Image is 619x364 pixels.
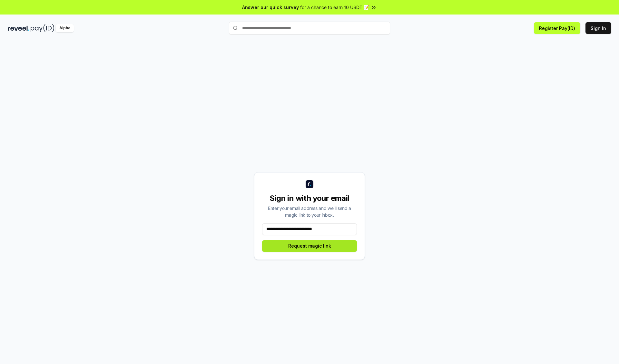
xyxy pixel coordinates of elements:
button: Sign In [585,22,611,34]
span: Answer our quick survey [242,4,299,11]
img: reveel_dark [8,24,29,32]
img: logo_small [306,180,313,188]
button: Register Pay(ID) [534,22,580,34]
button: Request magic link [262,240,357,252]
div: Enter your email address and we’ll send a magic link to your inbox. [262,205,357,218]
div: Alpha [56,24,74,32]
img: pay_id [31,24,54,32]
span: for a chance to earn 10 USDT 📝 [300,4,369,11]
div: Sign in with your email [262,193,357,203]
